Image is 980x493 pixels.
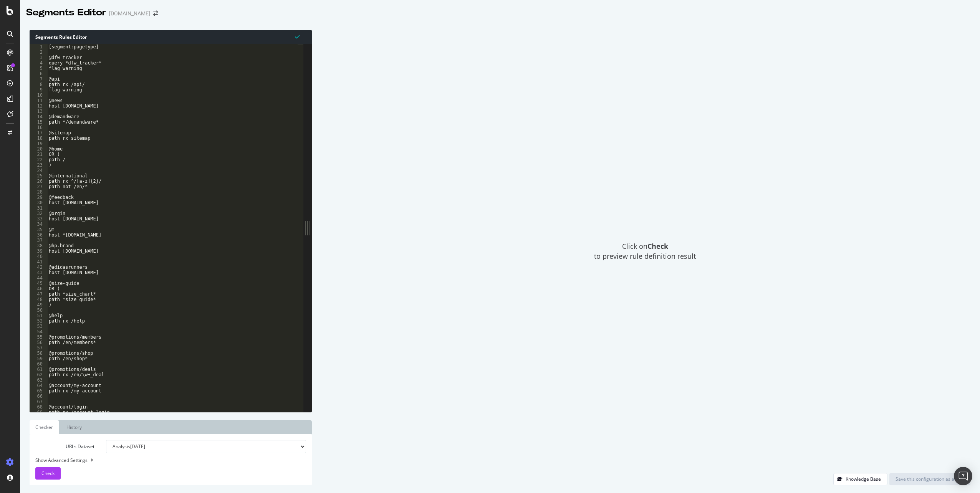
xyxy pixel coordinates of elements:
div: 43 [30,270,48,275]
div: 17 [30,130,48,136]
strong: Check [647,242,668,251]
div: 61 [30,367,48,372]
div: 21 [30,152,48,157]
div: 51 [30,313,48,318]
div: 62 [30,372,48,377]
div: 36 [30,232,48,238]
div: 20 [30,146,48,152]
div: 2 [30,50,48,55]
div: 58 [30,351,48,356]
div: 66 [30,394,48,399]
div: 26 [30,179,48,184]
div: 6 [30,71,48,76]
div: Segments Rules Editor [30,30,312,44]
div: 65 [30,388,48,394]
div: 45 [30,281,48,286]
div: 39 [30,248,48,254]
div: 59 [30,356,48,361]
div: Show Advanced Settings [30,457,300,463]
div: 54 [30,329,48,334]
a: Knowledge Base [833,476,887,482]
div: 68 [30,404,48,410]
div: 14 [30,114,48,119]
div: Open Intercom Messenger [954,467,972,485]
div: 47 [30,291,48,297]
div: 16 [30,125,48,130]
div: 24 [30,168,48,173]
span: Check [41,470,55,476]
div: 10 [30,93,48,98]
button: Knowledge Base [833,473,887,485]
div: Segments Editor [26,6,106,19]
div: 35 [30,227,48,232]
div: 55 [30,334,48,340]
div: 60 [30,361,48,367]
div: 34 [30,222,48,227]
div: 40 [30,254,48,259]
div: arrow-right-arrow-left [153,11,158,16]
div: 19 [30,141,48,146]
div: 23 [30,162,48,168]
div: Knowledge Base [846,476,881,482]
div: 30 [30,200,48,205]
div: 27 [30,184,48,189]
div: 11 [30,98,48,103]
div: 8 [30,82,48,87]
div: 69 [30,410,48,415]
div: 13 [30,109,48,114]
div: 9 [30,87,48,93]
div: 52 [30,318,48,324]
div: 49 [30,302,48,308]
div: 3 [30,55,48,60]
div: 7 [30,76,48,82]
div: 18 [30,136,48,141]
div: 64 [30,383,48,388]
div: 57 [30,345,48,351]
div: [DOMAIN_NAME] [109,10,150,17]
div: 50 [30,308,48,313]
button: Save this configuration as active [889,473,970,485]
div: 41 [30,259,48,265]
div: 67 [30,399,48,404]
div: 12 [30,103,48,109]
div: 31 [30,205,48,211]
span: Click on to preview rule definition result [594,242,696,261]
a: Checker [30,420,59,434]
div: 46 [30,286,48,291]
span: Syntax is valid [295,33,300,40]
div: 42 [30,265,48,270]
div: 28 [30,189,48,195]
div: 56 [30,340,48,345]
a: History [61,420,88,434]
div: 63 [30,377,48,383]
div: 15 [30,119,48,125]
div: Save this configuration as active [896,476,964,482]
div: 38 [30,243,48,248]
div: 37 [30,238,48,243]
div: 48 [30,297,48,302]
div: 5 [30,66,48,71]
div: 44 [30,275,48,281]
div: 29 [30,195,48,200]
div: 4 [30,60,48,66]
label: URLs Dataset [30,440,100,453]
button: Check [35,467,61,480]
div: 53 [30,324,48,329]
div: 32 [30,211,48,216]
div: 22 [30,157,48,162]
div: 33 [30,216,48,222]
div: 1 [30,44,48,50]
div: 25 [30,173,48,179]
